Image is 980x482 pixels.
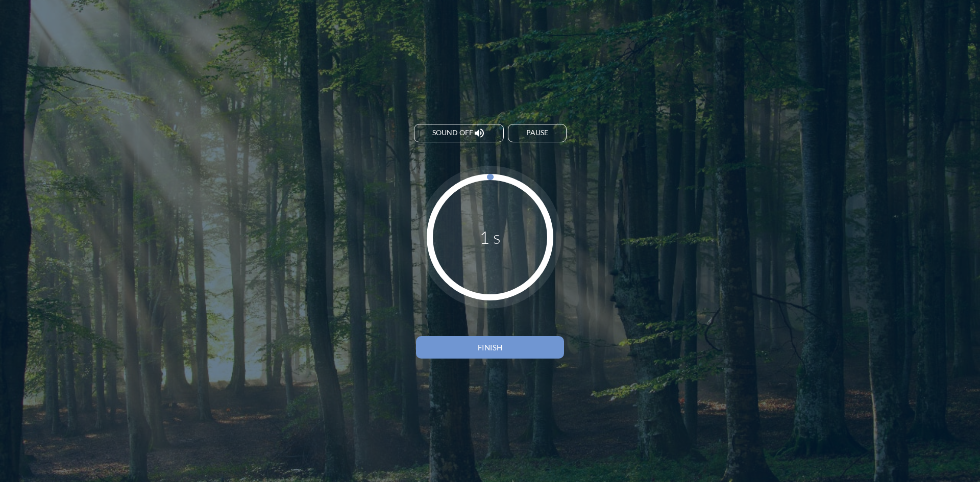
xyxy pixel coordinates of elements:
[416,336,564,359] button: Finish
[414,124,504,142] button: Sound off
[432,129,473,137] span: Sound off
[479,226,501,247] div: 1 s
[473,127,485,139] i: volume_up
[434,343,546,352] div: Finish
[526,129,548,137] div: Pause
[508,124,567,142] button: Pause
